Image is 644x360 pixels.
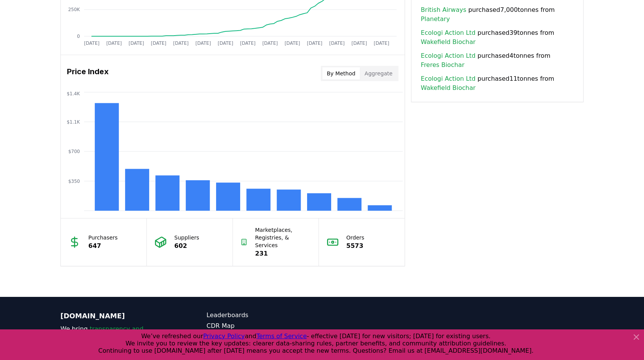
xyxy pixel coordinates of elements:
tspan: [DATE] [285,41,300,46]
tspan: [DATE] [128,41,144,46]
p: Purchasers [88,234,118,241]
span: purchased 7,000 tonnes from [421,5,574,24]
p: We bring to the durable carbon removal market [60,324,176,352]
a: Leaderboards [207,311,322,320]
a: Ecologi Action Ltd [421,51,475,60]
span: purchased 11 tonnes from [421,74,574,93]
span: purchased 4 tonnes from [421,51,574,70]
tspan: 0 [77,34,80,39]
a: British Airways [421,5,466,15]
tspan: [DATE] [351,41,367,46]
a: Ecologi Action Ltd [421,28,475,37]
tspan: [DATE] [195,41,211,46]
p: [DOMAIN_NAME] [60,311,176,321]
a: Wakefield Biochar [421,83,475,93]
p: Suppliers [174,234,199,241]
span: purchased 39 tonnes from [421,28,574,47]
tspan: 250K [68,7,80,12]
tspan: $700 [68,149,80,154]
button: By Method [322,67,360,80]
tspan: $350 [68,179,80,184]
tspan: [DATE] [151,41,167,46]
tspan: [DATE] [329,41,345,46]
p: Marketplaces, Registries, & Services [255,226,311,249]
p: 5573 [346,241,364,251]
p: 602 [174,241,199,251]
a: Freres Biochar [421,60,464,70]
span: transparency and accountability [60,325,143,342]
tspan: [DATE] [240,41,256,46]
tspan: [DATE] [218,41,234,46]
tspan: $1.4K [67,91,80,96]
tspan: $1.1K [67,119,80,125]
a: Wakefield Biochar [421,37,475,47]
tspan: [DATE] [262,41,278,46]
h3: Price Index [67,66,109,81]
a: Ecologi Action Ltd [421,74,475,83]
p: 231 [255,249,311,258]
tspan: [DATE] [106,41,122,46]
tspan: [DATE] [173,41,189,46]
tspan: [DATE] [374,41,390,46]
p: 647 [88,241,118,251]
p: Orders [346,234,364,241]
tspan: [DATE] [84,41,100,46]
tspan: [DATE] [307,41,323,46]
a: CDR Map [207,321,322,331]
button: Aggregate [360,67,397,80]
a: Planetary [421,15,450,24]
